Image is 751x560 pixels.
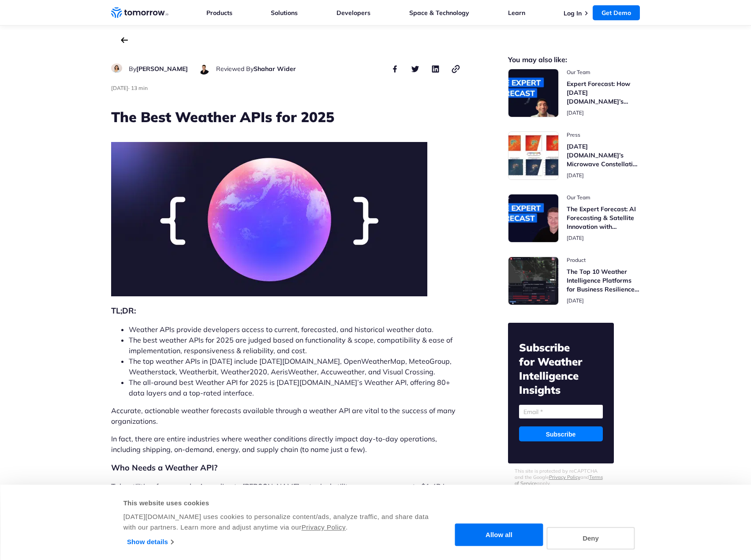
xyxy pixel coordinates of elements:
[111,6,168,19] a: Home link
[430,63,441,74] button: share this post on linkedin
[508,56,640,63] h2: You may also like:
[567,194,640,201] span: post catecory
[593,5,640,20] a: Get Demo
[129,377,461,398] li: The all-around best Weather API for 2025 is [DATE][DOMAIN_NAME]’s Weather API, offering 80+ data ...
[564,9,582,17] a: Log In
[519,405,603,418] input: Email *
[123,498,430,508] div: This website uses cookies
[129,324,461,335] li: Weather APIs provide developers access to current, forecasted, and historical weather data.
[111,462,461,474] h2: Who Needs a Weather API?
[508,257,640,305] a: Read The Top 10 Weather Intelligence Platforms for Business Resilience in 2025
[206,9,232,17] a: Products
[111,63,122,73] img: Ruth Favela
[567,257,640,264] span: post catecory
[121,37,128,43] a: back to the main blog page
[549,474,580,480] a: Privacy Policy
[567,172,584,179] span: publish date
[567,235,584,241] span: publish date
[129,335,461,356] li: The best weather APIs for 2025 are judged based on functionality & scope, compatibility & ease of...
[336,9,370,17] a: Developers
[515,474,603,486] a: Terms of Service
[216,65,254,73] span: Reviewed By
[508,131,640,180] a: Read Tomorrow.io’s Microwave Constellation Ready To Help This Hurricane Season
[567,267,640,294] h3: The Top 10 Weather Intelligence Platforms for Business Resilience in [DATE]
[455,524,543,546] button: Allow all
[567,69,640,76] span: post catecory
[547,527,635,549] button: Deny
[111,433,461,455] p: In fact, there are entire industries where weather conditions directly impact day-to-day operatio...
[567,142,640,168] h3: [DATE][DOMAIN_NAME]’s Microwave Constellation Ready To Help This Hurricane Season
[271,9,298,17] a: Solutions
[111,405,461,426] p: Accurate, actionable weather forecasts available through a weather API are vital to the success o...
[567,109,584,116] span: publish date
[508,69,640,117] a: Read Expert Forecast: How Tomorrow.io’s Microwave Sounders Are Revolutionizing Hurricane Monitoring
[131,85,148,91] span: Estimated reading time
[519,340,603,397] h2: Subscribe for Weather Intelligence Insights
[129,63,188,74] div: author name
[111,107,461,127] h1: The Best Weather APIs for 2025
[128,85,130,91] span: ·
[508,9,525,17] a: Learn
[127,535,173,549] a: Show details
[567,79,640,106] h3: Expert Forecast: How [DATE][DOMAIN_NAME]’s Microwave Sounders Are Revolutionizing Hurricane Monit...
[111,85,128,91] span: publish date
[567,205,640,231] h3: The Expert Forecast: AI Forecasting & Satellite Innovation with [PERSON_NAME]
[111,305,461,317] h2: TL;DR:
[129,65,136,73] span: By
[123,511,430,533] div: [DATE][DOMAIN_NAME] uses cookies to personalize content/ads, analyze traffic, and share data with...
[451,63,461,74] button: copy link to clipboard
[390,63,400,74] button: share this post on facebook
[515,468,607,486] p: This site is protected by reCAPTCHA and the Google and apply.
[129,356,461,377] li: The top weather APIs in [DATE] include [DATE][DOMAIN_NAME], OpenWeatherMap, MeteoGroup, Weatherst...
[216,63,296,74] div: author name
[410,63,421,74] button: share this post on twitter
[567,297,584,304] span: publish date
[111,481,461,513] p: Take utilities, for example. According to [PERSON_NAME], a typical utility company sees up to $1....
[198,63,209,75] img: Shahar Wider
[519,426,603,441] input: Subscribe
[409,9,469,17] a: Space & Technology
[567,131,640,138] span: post catecory
[508,194,640,243] a: Read The Expert Forecast: AI Forecasting & Satellite Innovation with Randy Chase
[302,523,346,531] a: Privacy Policy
